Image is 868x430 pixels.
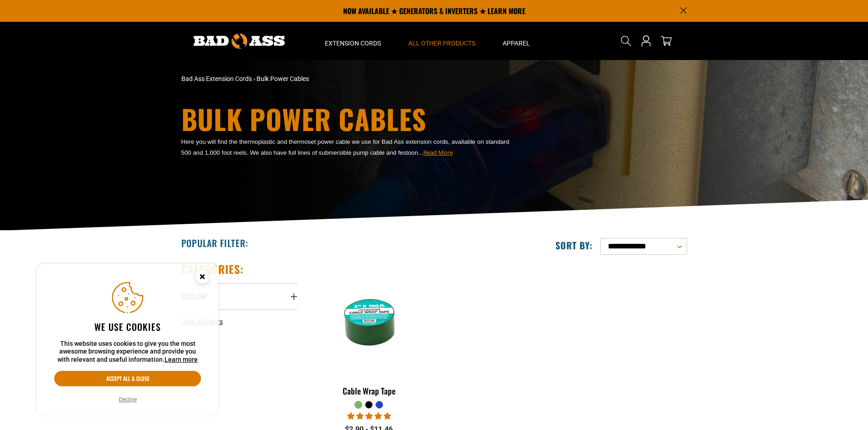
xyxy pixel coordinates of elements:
[181,74,514,84] nav: breadcrumbs
[619,34,633,48] summary: Search
[503,39,530,47] span: Apparel
[181,75,252,82] a: Bad Ass Extension Cords
[347,412,391,420] span: 5.00 stars
[395,22,489,60] summary: All Other Products
[555,239,593,251] label: Sort by:
[408,39,475,47] span: All Other Products
[423,149,453,156] span: Read More
[489,22,544,60] summary: Apparel
[36,264,219,416] aside: Cookie Consent
[181,262,244,276] h2: Categories:
[54,371,201,386] button: Accept all & close
[311,262,427,400] a: Green Cable Wrap Tape
[311,387,427,395] div: Cable Wrap Tape
[54,340,201,364] p: This website uses cookies to give you the most awesome browsing experience and provide you with r...
[181,105,514,132] h1: Bulk Power Cables
[116,395,139,404] button: Decline
[325,39,381,47] span: Extension Cords
[311,22,395,60] summary: Extension Cords
[181,237,248,249] h2: Popular Filter:
[257,75,309,82] span: Bulk Power Cables
[54,321,201,333] h2: We use cookies
[164,356,198,363] a: Learn more
[253,75,255,82] span: ›
[181,138,509,156] span: Here you will find the thermoplastic and thermoset power cable we use for Bad Ass extension cords...
[181,283,298,309] summary: Color
[194,34,285,49] img: Bad Ass Extension Cords
[312,267,426,371] img: Green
